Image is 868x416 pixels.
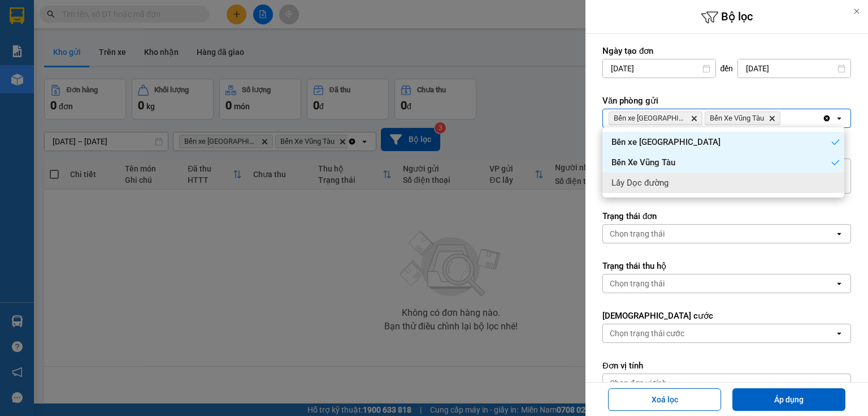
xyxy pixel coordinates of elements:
[732,388,845,411] button: Áp dụng
[602,127,844,198] ul: Menu
[609,111,702,125] span: Bến xe Quảng Ngãi, close by backspace
[611,157,675,168] span: Bến Xe Vũng Tàu
[705,111,780,125] span: Bến Xe Vũng Tàu , close by backspace
[602,310,851,321] label: [DEMOGRAPHIC_DATA] cước
[738,59,850,78] input: Select a date.
[610,228,665,239] div: Chọn trạng thái
[5,8,29,61] img: logo
[835,379,844,388] svg: open
[51,72,167,83] strong: 0978 771155 - 0975 77 1155
[691,115,697,122] svg: Delete
[602,45,851,57] label: Ngày tạo đơn
[835,279,844,288] svg: open
[602,360,851,371] label: Đơn vị tính
[721,63,734,74] span: đến
[34,49,184,71] strong: Tổng đài hỗ trợ: 0914 113 973 - 0982 113 973 - 0919 113 973 -
[32,17,187,47] strong: [PERSON_NAME] ([GEOGRAPHIC_DATA])
[585,8,868,26] h6: Bộ lọc
[835,229,844,238] svg: open
[835,114,844,123] svg: open
[610,378,667,389] div: Chọn đơn vị tính
[822,114,831,123] svg: Clear all
[603,59,715,78] input: Select a date.
[835,329,844,338] svg: open
[611,136,721,148] span: Bến xe [GEOGRAPHIC_DATA]
[610,278,665,289] div: Chọn trạng thái
[610,328,684,339] div: Chọn trạng thái cước
[602,95,851,106] label: Văn phòng gửi
[5,65,29,140] strong: Công ty TNHH DVVT Văn Vinh 76
[602,211,851,222] label: Trạng thái đơn
[608,388,721,411] button: Xoá lọc
[783,113,784,124] input: Selected Bến xe Quảng Ngãi, Bến Xe Vũng Tàu .
[611,177,669,188] span: Lấy Dọc đường
[602,260,851,272] label: Trạng thái thu hộ
[614,114,686,123] span: Bến xe Quảng Ngãi
[769,115,775,122] svg: Delete
[710,114,764,123] span: Bến Xe Vũng Tàu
